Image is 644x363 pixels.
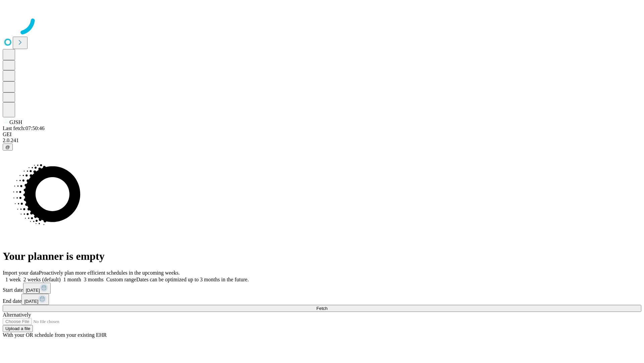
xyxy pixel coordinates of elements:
[3,250,641,263] h1: Your planner is empty
[5,277,21,282] span: 1 week
[24,299,38,304] span: [DATE]
[3,294,641,305] div: End date
[3,270,39,276] span: Import your data
[39,270,180,276] span: Proactively plan more efficient schedules in the upcoming weeks.
[21,294,49,305] button: [DATE]
[3,137,641,144] div: 2.0.241
[3,125,45,131] span: Last fetch: 07:50:46
[63,277,81,282] span: 1 month
[3,325,33,332] button: Upload a file
[84,277,104,282] span: 3 months
[3,305,641,312] button: Fetch
[3,332,107,338] span: With your OR schedule from your existing EHR
[136,277,249,282] span: Dates can be optimized up to 3 months in the future.
[3,312,31,318] span: Alternatively
[3,144,13,151] button: @
[9,119,22,125] span: GJSH
[26,288,40,293] span: [DATE]
[5,145,10,150] span: @
[3,283,641,294] div: Start date
[316,306,327,311] span: Fetch
[3,131,641,137] div: GEI
[23,277,61,282] span: 2 weeks (default)
[106,277,136,282] span: Custom range
[23,283,51,294] button: [DATE]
